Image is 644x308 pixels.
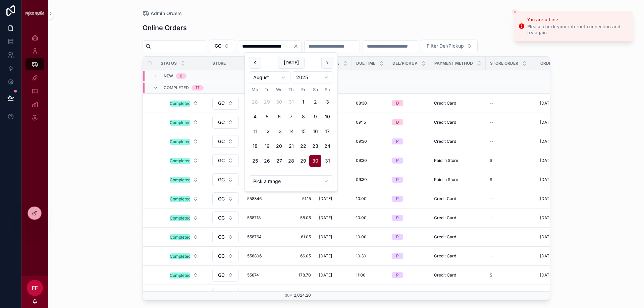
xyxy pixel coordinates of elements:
span: [DATE] 1:35 pm [540,120,569,125]
span: -- [490,215,494,221]
span: GC [218,138,225,145]
div: P [396,234,399,240]
span: [DATE] 11:01 am [540,234,570,240]
span: 558346 [247,196,275,201]
a: 558764 [247,234,275,240]
div: P [396,138,399,144]
span: Due Time [356,61,375,66]
div: Completed [170,253,191,259]
div: P [396,253,399,259]
a: Credit Card [434,120,482,125]
a: Select Button [164,116,204,129]
span: [DATE] 1:31 pm [540,253,568,259]
button: Select Button [165,135,204,147]
a: 61.05 [283,234,311,240]
button: Select Button [165,288,204,300]
a: 11:00 [356,272,384,278]
span: Admin Orders [151,10,182,17]
a: Select Button [164,211,204,224]
div: 17 [196,85,200,90]
span: 2,024.20 [294,293,311,298]
button: Select Button [212,211,239,224]
button: Saturday, 16 August 2025 [309,125,321,137]
span: 09:30 [356,177,367,182]
table: August 2025 [249,86,333,167]
a: P [392,234,426,240]
span: 09:30 [356,139,367,144]
div: Completed [170,101,191,107]
div: Completed [170,120,191,126]
a: Select Button [164,231,204,243]
a: [DATE] [319,234,348,240]
th: Sunday [321,86,333,93]
div: 0 [180,73,182,79]
span: -- [490,253,494,259]
button: Select Button [165,174,204,186]
button: Select Button [165,155,204,167]
button: Thursday, 31 July 2025 [285,96,297,108]
span: GC [218,272,225,279]
span: GC [215,43,221,49]
th: Friday [297,86,309,93]
span: Credit Card [434,215,456,221]
a: -- [490,120,532,125]
button: Tuesday, 26 August 2025 [261,155,273,167]
a: P [392,253,426,259]
button: Monday, 4 August 2025 [249,111,261,123]
span: -- [490,139,494,144]
span: GC [218,195,225,202]
button: Select Button [212,173,239,186]
a: [DATE] [319,215,348,221]
a: Select Button [212,192,239,205]
span: S [490,158,492,163]
a: Paid In Store [434,177,482,182]
span: GC [218,176,225,183]
span: Credit Card [434,272,456,278]
button: Friday, 8 August 2025 [297,111,309,123]
span: [DATE] 2:16 pm [540,158,569,163]
button: Close toast [512,9,519,15]
a: Credit Card [434,272,482,278]
span: FF [32,284,38,292]
button: Monday, 25 August 2025 [249,155,261,167]
button: Thursday, 14 August 2025 [285,125,297,137]
span: Credit Card [434,196,456,201]
a: Select Button [212,135,239,148]
span: Credit Card [434,253,456,259]
span: 10:30 [356,253,366,259]
button: Select Button [212,231,239,243]
a: 51.15 [283,196,311,201]
span: Paid In Store [434,158,458,163]
span: 10:00 [356,234,367,240]
span: [DATE] [319,196,332,201]
a: [DATE] [319,272,348,278]
button: Tuesday, 12 August 2025 [261,125,273,137]
a: Select Button [164,288,204,301]
a: 66.05 [283,253,311,259]
a: P [392,272,426,278]
span: -- [490,101,494,106]
a: [DATE] [319,253,348,259]
th: Wednesday [273,86,285,93]
div: Completed [170,272,191,279]
button: Select Button [212,135,239,148]
span: Credit Card [434,101,456,106]
span: GC [218,234,225,240]
button: Tuesday, 19 August 2025 [261,140,273,152]
span: [DATE] 3:35 pm [540,177,569,182]
button: Friday, 22 August 2025 [297,140,309,152]
button: Select Button [165,97,204,109]
span: GC [218,253,225,259]
button: Select Button [421,40,478,52]
a: [DATE] 11:01 am [540,234,582,240]
a: -- [490,139,532,144]
span: GC [218,119,225,126]
a: S [490,177,532,182]
a: 558718 [247,215,275,221]
a: Select Button [164,135,204,148]
span: New [164,73,173,79]
button: Select Button [165,212,204,224]
a: Credit Card [434,196,482,201]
